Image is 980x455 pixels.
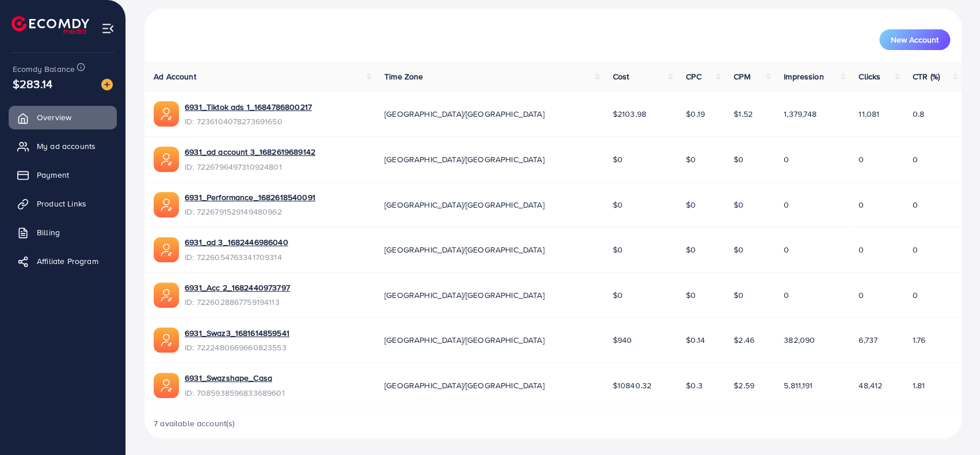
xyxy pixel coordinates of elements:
[185,327,289,339] a: 6931_Swaz3_1681614859541
[686,154,696,165] span: $0
[686,71,701,82] span: CPC
[384,71,423,82] span: Time Zone
[154,327,179,353] img: ic-ads-acc.e4c84228.svg
[9,221,117,244] a: Billing
[9,163,117,186] a: Payment
[185,116,312,127] span: ID: 7236104078273691650
[185,342,289,353] span: ID: 7222480669660823553
[185,206,315,217] span: ID: 7226791529149480962
[37,112,71,123] span: Overview
[37,140,96,152] span: My ad accounts
[37,198,86,209] span: Product Links
[154,237,179,262] img: ic-ads-acc.e4c84228.svg
[613,289,623,301] span: $0
[185,161,315,173] span: ID: 7226796497310924801
[686,334,705,346] span: $0.14
[185,192,315,203] a: 6931_Performance_1682618540091
[879,29,950,50] button: New Account
[384,334,544,346] span: [GEOGRAPHIC_DATA]/[GEOGRAPHIC_DATA]
[154,101,179,127] img: ic-ads-acc.e4c84228.svg
[686,244,696,255] span: $0
[384,380,544,391] span: [GEOGRAPHIC_DATA]/[GEOGRAPHIC_DATA]
[185,236,288,248] a: 6931_ad 3_1682446986040
[384,244,544,255] span: [GEOGRAPHIC_DATA]/[GEOGRAPHIC_DATA]
[613,380,651,391] span: $10840.32
[686,380,703,391] span: $0.3
[12,16,89,34] img: logo
[9,135,117,158] a: My ad accounts
[185,296,290,308] span: ID: 7226028867759194113
[686,289,696,301] span: $0
[185,146,315,158] a: 6931_ad account 3_1682619689142
[37,255,98,267] span: Affiliate Program
[384,154,544,165] span: [GEOGRAPHIC_DATA]/[GEOGRAPHIC_DATA]
[613,244,623,255] span: $0
[154,192,179,217] img: ic-ads-acc.e4c84228.svg
[613,334,632,346] span: $940
[37,169,69,181] span: Payment
[37,227,60,238] span: Billing
[686,199,696,211] span: $0
[9,192,117,215] a: Product Links
[185,387,285,399] span: ID: 7085938596833689601
[101,79,113,90] img: image
[9,106,117,129] a: Overview
[686,108,705,120] span: $0.19
[185,251,288,263] span: ID: 7226054763341709314
[13,63,75,75] span: Ecomdy Balance
[613,154,623,165] span: $0
[154,71,196,82] span: Ad Account
[613,199,623,211] span: $0
[384,199,544,211] span: [GEOGRAPHIC_DATA]/[GEOGRAPHIC_DATA]
[185,372,272,384] a: 6931_Swazshape_Casa
[13,75,52,92] span: $283.14
[891,36,939,44] span: New Account
[185,282,290,293] a: 6931_Acc 2_1682440973797
[154,373,179,398] img: ic-ads-acc.e4c84228.svg
[384,289,544,301] span: [GEOGRAPHIC_DATA]/[GEOGRAPHIC_DATA]
[185,101,312,113] a: 6931_Tiktok ads 1_1684786800217
[613,71,630,82] span: Cost
[154,147,179,172] img: ic-ads-acc.e4c84228.svg
[154,282,179,308] img: ic-ads-acc.e4c84228.svg
[384,108,544,120] span: [GEOGRAPHIC_DATA]/[GEOGRAPHIC_DATA]
[101,22,115,35] img: menu
[613,108,646,120] span: $2103.98
[9,250,117,273] a: Affiliate Program
[154,418,235,429] span: 7 available account(s)
[729,49,971,446] iframe: To enrich screen reader interactions, please activate Accessibility in Grammarly extension settings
